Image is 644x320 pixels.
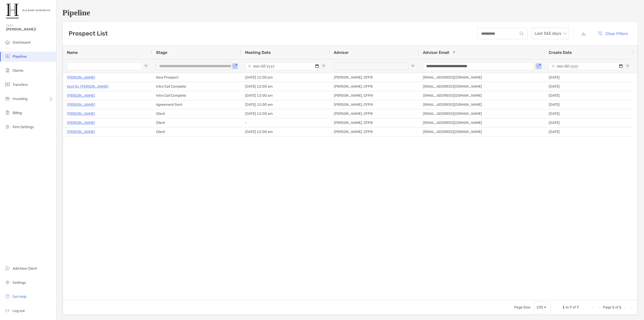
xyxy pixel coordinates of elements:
span: 7 [570,305,572,309]
button: Open Filter Menu [233,64,237,68]
span: 1 [562,305,565,309]
div: [DATE] 12:00 am [241,91,330,100]
div: Intro Call Complete [152,91,241,100]
div: Client [152,109,241,118]
p: [PERSON_NAME] [67,129,95,135]
div: [EMAIL_ADDRESS][DOMAIN_NAME] [419,73,545,82]
span: Pipeline [13,54,26,59]
span: Settings [13,280,26,285]
span: 1 [612,305,614,309]
img: firm-settings icon [5,124,11,130]
span: Log out [13,309,25,313]
div: New Prospect [152,73,241,82]
input: Meeting Date Filter Input [245,62,320,70]
span: of [615,305,618,309]
span: Investing [13,97,27,101]
a: Kent St. [PERSON_NAME] [67,83,108,90]
div: Previous Page [597,305,601,309]
img: logout icon [5,307,11,313]
span: [PERSON_NAME]! [6,27,53,31]
span: Dashboard [13,40,30,45]
span: Last 365 days [535,28,566,39]
button: Open Filter Menu [626,64,630,68]
button: Clear Filters [593,28,632,39]
div: [EMAIL_ADDRESS][DOMAIN_NAME] [419,91,545,100]
span: Name [67,50,78,55]
span: Page [603,305,611,309]
a: [PERSON_NAME] [67,120,95,126]
span: Transfers [13,83,28,87]
img: dashboard icon [5,39,11,45]
a: [PERSON_NAME] [67,92,95,99]
span: Create Date [549,50,572,55]
div: [DATE] [545,82,634,91]
span: Stage [156,50,167,55]
div: [DATE] [545,118,634,127]
div: [DATE] [545,109,634,118]
span: Get Help [13,295,26,299]
div: Page Size [534,301,550,313]
div: [EMAIL_ADDRESS][DOMAIN_NAME] [419,127,545,136]
h3: Prospect List [69,30,108,37]
span: 1 [619,305,621,309]
div: [PERSON_NAME], CFP® [330,73,419,82]
span: Advisor Email [423,50,449,55]
button: Open Filter Menu [411,64,415,68]
img: input icon [520,32,524,35]
div: Page Size: [514,305,531,309]
span: to [566,305,569,309]
div: First Page [591,305,595,309]
div: [DATE] 12:00 am [241,82,330,91]
div: Client [152,118,241,127]
div: [PERSON_NAME], CFP® [330,91,419,100]
img: investing icon [5,95,11,101]
div: [PERSON_NAME], CFP® [330,100,419,109]
button: Open Filter Menu [144,64,148,68]
span: Advisor [334,50,349,55]
span: Firm Settings [13,125,34,129]
span: 7 [577,305,579,309]
div: [PERSON_NAME], CFP® [330,109,419,118]
span: Billing [13,111,22,115]
div: [DATE] [545,100,634,109]
div: [DATE] 12:00 pm [241,73,330,82]
div: [DATE] [545,73,634,82]
img: billing icon [5,110,11,116]
button: Open Filter Menu [537,64,541,68]
button: Open Filter Menu [322,64,326,68]
input: Create Date Filter Input [549,62,624,70]
img: transfers icon [5,81,11,87]
div: 100 [536,305,543,309]
span: Clients [13,68,23,73]
span: Add New Client [13,266,37,271]
h1: Pipeline [62,8,638,17]
img: get-help icon [5,293,11,299]
div: [EMAIL_ADDRESS][DOMAIN_NAME] [419,82,545,91]
span: of [573,305,576,309]
span: Meeting Date [245,50,271,55]
input: Advisor Email Filter Input [423,62,535,70]
a: [PERSON_NAME] [67,74,95,81]
a: [PERSON_NAME] [67,111,95,117]
div: Next Page [623,305,627,309]
img: settings icon [5,279,11,285]
img: pipeline icon [5,53,11,59]
div: [DATE] 12:00 am [241,127,330,136]
div: [PERSON_NAME], CFP® [330,118,419,127]
div: [PERSON_NAME], CFP® [330,127,419,136]
a: [PERSON_NAME] [67,101,95,108]
div: [PERSON_NAME], CFP® [330,82,419,91]
div: [EMAIL_ADDRESS][DOMAIN_NAME] [419,109,545,118]
div: Intro Call Complete [152,82,241,91]
div: [EMAIL_ADDRESS][DOMAIN_NAME] [419,100,545,109]
div: - [241,118,330,127]
img: Zoe Logo [6,2,50,20]
img: add_new_client icon [5,265,11,271]
div: Client [152,127,241,136]
input: Name Filter Input [67,62,142,70]
div: Last Page [629,305,633,309]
